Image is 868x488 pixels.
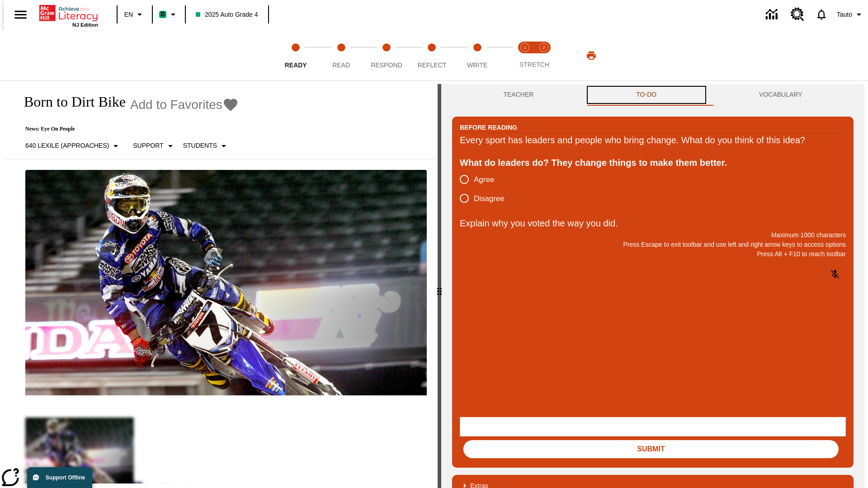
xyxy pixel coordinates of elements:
div: Every sport has leaders and people who bring change. What do you think of this idea? [460,133,846,147]
button: Read step 2 of 5 [315,31,367,80]
div: Home [39,3,98,28]
button: Respond step 3 of 5 [360,31,413,80]
span: NJ Edition [72,22,98,28]
span: Support Offline [46,474,85,481]
p: Students [183,141,217,150]
span: Write [467,61,487,69]
button: Select Lexile, 640 Lexile (Approaches) [22,138,125,154]
button: TO-DO [585,84,708,106]
p: Maximum 1000 characters [460,230,846,240]
p: Explain why you voted the way you did. [460,216,846,230]
button: Boost Class color is mint green. Change class color [156,6,182,23]
img: Motocross racer James Stewart flies through the air on his dirt bike. [25,170,427,396]
div: Instructional Panel Tabs [452,84,854,106]
p: Press Escape to exit toolbar and use left and right arrow keys to access options [460,240,846,249]
button: Write step 5 of 5 [451,31,504,80]
div: activity [441,84,864,488]
p: 640 Lexile (Approaches) [25,141,109,150]
span: Agree [474,174,494,186]
h1: Born to Dirt Bike [14,94,126,110]
span: 2025 Auto Grade 4 [196,10,258,19]
button: Scaffolds, Support [129,138,179,154]
text: 2 [542,45,545,50]
button: Language: EN, Select a language [120,6,149,23]
span: Reflect [418,61,447,69]
button: Stretch Read step 1 of 2 [512,31,538,80]
div: poll [460,170,512,208]
button: Support Offline [27,467,92,488]
button: Click to activate and allow voice recognition [824,263,846,285]
button: Open side menu [7,1,34,28]
a: Notifications [810,3,833,26]
button: Teacher [452,84,585,106]
span: Respond [371,61,402,69]
span: Read [332,61,350,69]
h2: Before Reading [460,122,517,132]
div: reading [4,84,438,483]
text: 1 [524,45,526,50]
button: Add to Favorites - Born to Dirt Bike [130,97,239,113]
span: STRETCH [519,61,549,68]
span: Disagree [474,193,505,205]
button: Reflect step 4 of 5 [406,31,458,80]
button: Profile/Settings [833,6,868,23]
div: What do leaders do? They change things to make them better. [460,155,846,170]
p: News: Eye On People [14,126,239,132]
button: Stretch Respond step 2 of 2 [531,31,557,80]
p: Support [133,141,163,150]
span: Tauto [837,10,852,19]
span: EN [124,10,133,19]
button: VOCABULARY [708,84,854,106]
a: Resource Center, Will open in new tab [785,2,810,27]
body: Explain why you voted the way you did. Maximum 1000 characters Press Alt + F10 to reach toolbar P... [4,7,132,15]
span: Ready [285,61,307,69]
div: Press Enter or Spacebar and then press right and left arrow keys to move the slider [438,84,441,488]
button: Print [577,47,606,64]
button: Submit [463,440,839,458]
button: Select Student [179,138,233,154]
span: Add to Favorites [130,98,222,112]
p: Press Alt + F10 to reach toolbar [460,249,846,259]
a: Data Center [760,2,785,27]
span: B [160,9,165,20]
button: Ready step 1 of 5 [269,31,322,80]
